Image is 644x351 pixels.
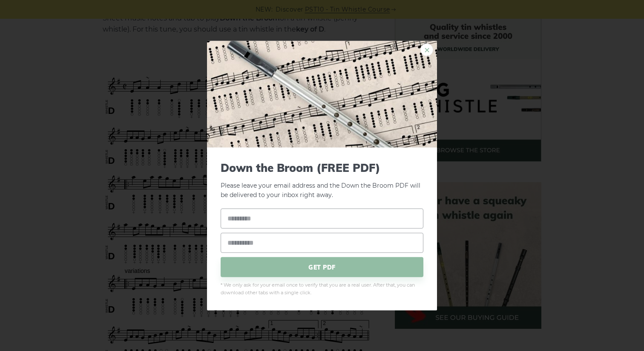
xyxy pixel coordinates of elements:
[221,281,423,297] span: * We only ask for your email once to verify that you are a real user. After that, you can downloa...
[221,161,423,200] p: Please leave your email address and the Down the Broom PDF will be delivered to your inbox right ...
[221,161,423,174] span: Down the Broom (FREE PDF)
[207,41,437,147] img: Tin Whistle Tab Preview
[420,43,433,56] a: ×
[221,257,423,277] span: GET PDF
